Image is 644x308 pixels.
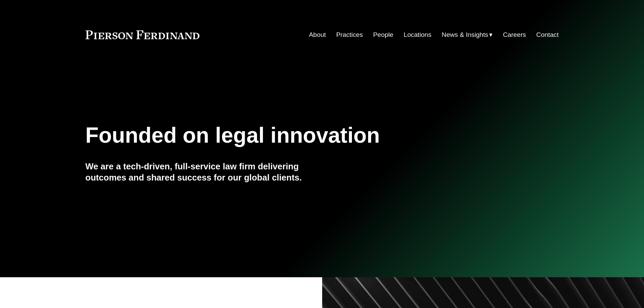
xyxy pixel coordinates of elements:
a: Practices [336,28,363,41]
a: folder dropdown [442,28,493,41]
a: Contact [536,28,558,41]
span: News & Insights [442,29,488,41]
a: Locations [404,28,431,41]
h4: We are a tech-driven, full-service law firm delivering outcomes and shared success for our global... [86,161,322,183]
a: About [309,28,326,41]
a: People [373,28,393,41]
h1: Founded on legal innovation [86,123,480,148]
a: Careers [503,28,526,41]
